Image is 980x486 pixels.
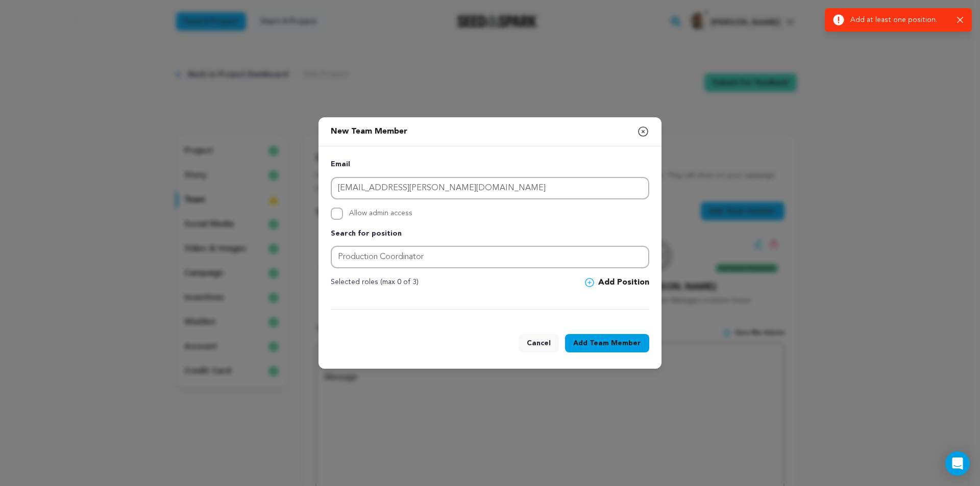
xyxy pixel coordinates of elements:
[331,276,419,289] p: Selected roles (max 0 of 3)
[349,208,412,220] span: Allow admin access
[331,228,649,240] p: Search for position
[585,276,649,289] button: Add Position
[519,334,559,352] button: Cancel
[331,177,649,199] input: Email address
[331,208,343,220] input: Allow admin access
[565,334,649,352] button: AddTeam Member
[331,159,649,171] p: Email
[331,121,407,142] p: New Team Member
[945,451,970,476] div: Open Intercom Messenger
[590,338,641,348] span: Team Member
[331,246,649,268] input: Start typing...
[850,15,949,25] p: Add at least one position.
